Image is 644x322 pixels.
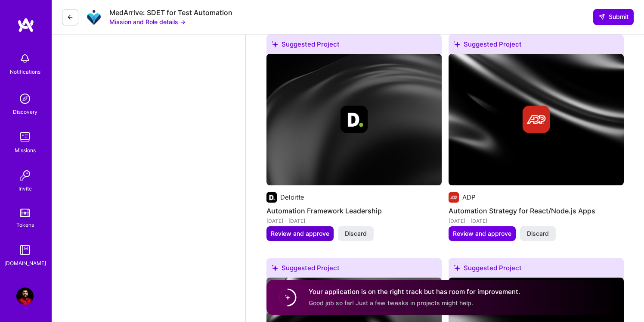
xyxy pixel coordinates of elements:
div: MedArrive: SDET for Test Automation [109,8,232,17]
img: Company logo [266,192,277,203]
div: Missions [15,146,36,155]
button: Discard [520,226,556,241]
div: null [593,9,634,25]
img: Company logo [522,106,550,133]
span: Review and approve [453,229,511,238]
i: icon SuggestedTeams [454,265,460,271]
div: Suggested Project [266,258,442,281]
div: Notifications [10,67,40,76]
i: icon SuggestedTeams [454,41,460,47]
i: icon SendLight [598,13,605,20]
h4: Automation Framework Leadership [266,205,442,216]
img: Invite [16,167,34,184]
button: Review and approve [266,226,334,241]
img: cover [449,54,624,185]
img: bell [16,50,34,67]
img: tokens [20,209,30,217]
img: User Avatar [16,288,34,305]
i: icon SuggestedTeams [272,41,278,47]
div: Suggested Project [449,34,624,57]
div: Deloitte [280,193,304,202]
div: [DOMAIN_NAME] [4,259,46,268]
img: logo [17,17,34,33]
div: [DATE] - [DATE] [266,216,442,225]
div: Suggested Project [449,258,624,281]
img: Company Logo [85,9,102,26]
h4: Your application is on the right track but has room for improvement. [309,288,520,297]
button: Submit [593,9,634,25]
img: teamwork [16,128,34,146]
div: Invite [19,184,32,193]
button: Review and approve [449,226,516,241]
div: Suggested Project [266,34,442,57]
div: ADP [462,193,476,202]
div: [DATE] - [DATE] [449,216,624,225]
img: Company logo [449,192,459,203]
img: discovery [16,90,34,107]
div: Discovery [13,107,37,116]
span: Good job so far! Just a few tweaks in projects might help. [309,299,473,306]
span: Submit [598,13,629,21]
i: icon LeftArrowDark [67,14,74,21]
button: Mission and Role details → [109,17,186,26]
a: User Avatar [14,288,36,305]
i: icon SuggestedTeams [272,265,278,271]
img: guide book [16,241,34,259]
span: Review and approve [271,229,329,238]
span: Discard [527,229,549,238]
span: Discard [345,229,367,238]
button: Discard [338,226,374,241]
div: Tokens [16,220,34,229]
img: cover [266,54,442,185]
h4: Automation Strategy for React/Node.js Apps [449,205,624,216]
img: Company logo [340,106,368,133]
